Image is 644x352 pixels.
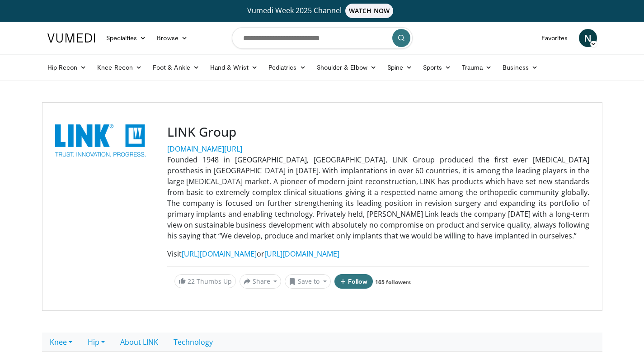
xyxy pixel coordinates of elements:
[147,58,205,76] a: Foot & Ankle
[174,274,236,288] a: 22 Thumbs Up
[497,58,543,76] a: Business
[92,58,147,76] a: Knee Recon
[263,58,311,76] a: Pediatrics
[42,58,92,76] a: Hip Recon
[205,58,263,76] a: Hand & Wrist
[418,58,456,76] a: Sports
[167,154,589,241] p: Founded 1948 in [GEOGRAPHIC_DATA], [GEOGRAPHIC_DATA], LINK Group produced the first ever [MEDICAL...
[166,333,221,352] a: Technology
[113,333,166,352] a: About LINK
[264,249,339,259] a: [URL][DOMAIN_NAME]
[240,274,282,289] button: Share
[536,29,573,47] a: Favorites
[579,29,597,47] a: N
[232,27,413,49] input: Search topics, interventions
[382,58,418,76] a: Spine
[101,29,152,47] a: Specialties
[167,124,589,140] h3: LINK Group
[151,29,193,47] a: Browse
[80,333,113,352] a: Hip
[345,4,393,18] span: WATCH NOW
[49,4,596,18] a: Vumedi Week 2025 ChannelWATCH NOW
[42,333,80,352] a: Knee
[188,277,195,285] span: 22
[311,58,382,76] a: Shoulder & Elbow
[167,248,589,259] p: Visit or
[285,274,331,289] button: Save to
[47,33,95,43] img: VuMedi Logo
[182,249,257,259] a: [URL][DOMAIN_NAME]
[167,144,242,154] a: [DOMAIN_NAME][URL]
[375,278,411,286] a: 165 followers
[456,58,498,76] a: Trauma
[334,274,373,289] button: Follow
